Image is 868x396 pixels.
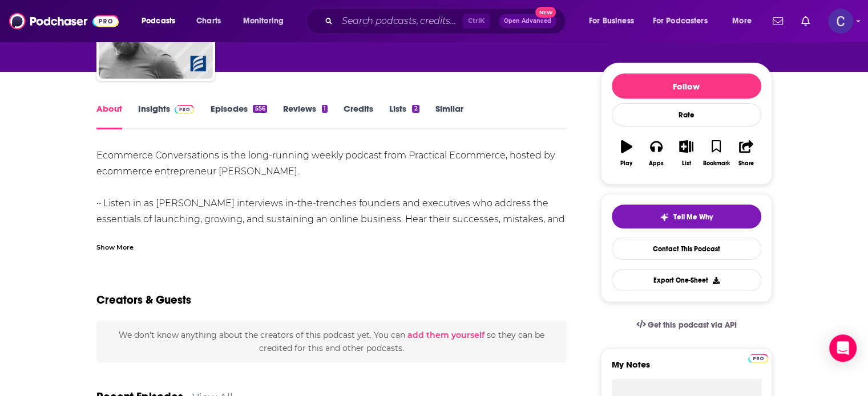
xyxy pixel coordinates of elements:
a: Get this podcast via API [627,311,746,339]
span: We don't know anything about the creators of this podcast yet . You can so they can be credited f... [119,330,544,353]
button: open menu [581,12,648,30]
img: Podchaser - Follow, Share and Rate Podcasts [9,10,119,32]
button: open menu [134,12,190,30]
div: Share [738,160,754,167]
img: User Profile [828,9,853,34]
button: Follow [612,74,761,99]
div: Bookmark [703,160,729,167]
span: New [535,7,556,18]
span: For Business [589,13,634,29]
button: Export One-Sheet [612,269,761,291]
a: Lists2 [389,103,419,129]
span: Charts [196,13,221,29]
input: Search podcasts, credits, & more... [337,12,463,30]
div: Rate [612,103,761,126]
span: Podcasts [142,13,175,29]
span: Get this podcast via API [648,320,736,330]
button: tell me why sparkleTell Me Why [612,205,761,228]
button: open menu [724,12,766,30]
span: Logged in as publicityxxtina [828,9,853,34]
button: Show profile menu [828,9,853,34]
span: Open Advanced [504,18,551,24]
button: open menu [645,12,724,30]
img: Podchaser Pro [748,354,768,363]
a: Show notifications dropdown [797,11,814,31]
h2: Creators & Guests [96,293,191,307]
button: Apps [641,133,671,174]
button: Play [612,133,641,174]
span: Monitoring [243,13,284,29]
div: List [682,160,691,167]
div: 2 [412,105,419,113]
button: Open AdvancedNew [499,14,556,28]
a: Similar [435,103,463,129]
button: List [671,133,701,174]
a: Show notifications dropdown [768,11,788,31]
span: Ctrl K [463,14,490,28]
a: Charts [189,12,228,30]
button: Bookmark [701,133,731,174]
div: Apps [649,160,664,167]
button: add them yourself [407,330,485,340]
span: Tell Me Why [673,213,713,222]
span: For Podcasters [653,13,708,29]
img: Podchaser Pro [175,105,195,114]
div: Play [620,160,632,167]
div: Open Intercom Messenger [829,334,857,362]
span: More [732,13,752,29]
div: Ecommerce Conversations is the long-running weekly podcast from Practical Ecommerce, hosted by ec... [96,148,567,307]
a: InsightsPodchaser Pro [138,103,195,129]
div: Search podcasts, credits, & more... [317,8,577,34]
label: My Notes [612,359,761,379]
div: 1 [322,105,328,113]
button: open menu [235,12,298,30]
a: Reviews1 [283,103,328,129]
div: 556 [253,105,267,113]
a: Contact This Podcast [612,238,761,260]
a: Credits [344,103,373,129]
a: About [96,103,122,129]
button: Share [731,133,761,174]
a: Pro website [748,352,768,363]
img: tell me why sparkle [660,213,669,222]
a: Episodes556 [210,103,267,129]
